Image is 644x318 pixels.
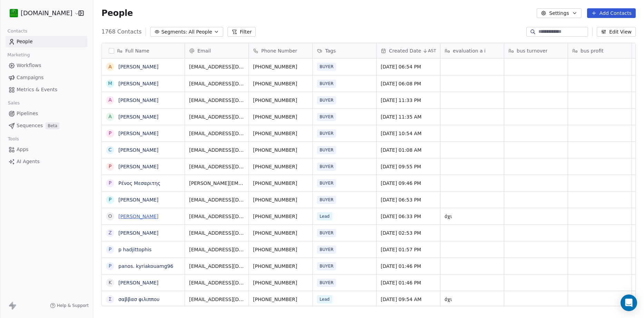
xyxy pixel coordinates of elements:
[428,48,436,54] span: AST
[253,213,308,220] span: [PHONE_NUMBER]
[197,47,211,54] span: Email
[597,27,636,37] button: Edit View
[109,196,111,203] div: P
[381,63,436,70] span: [DATE] 06:54 PM
[109,296,112,303] div: σ
[189,130,244,137] span: [EMAIL_ADDRESS][DOMAIN_NAME]
[317,262,336,270] span: BUYER
[317,229,336,237] span: BUYER
[317,63,336,71] span: BUYER
[185,43,248,58] div: Email
[381,196,436,203] span: [DATE] 06:53 PM
[189,213,244,220] span: [EMAIL_ADDRESS][DOMAIN_NAME]
[17,146,29,153] span: Apps
[108,279,111,286] div: K
[188,28,212,36] span: All People
[161,28,187,36] span: Segments:
[381,263,436,270] span: [DATE] 01:46 PM
[381,296,436,303] span: [DATE] 09:54 AM
[118,81,158,86] a: [PERSON_NAME]
[253,80,308,87] span: [PHONE_NUMBER]
[189,147,244,153] span: [EMAIL_ADDRESS][DOMAIN_NAME]
[118,197,158,203] a: [PERSON_NAME]
[253,246,308,253] span: [PHONE_NUMBER]
[118,147,158,153] a: [PERSON_NAME]
[317,96,336,104] span: BUYER
[118,280,158,286] a: [PERSON_NAME]
[118,214,158,219] a: [PERSON_NAME]
[17,62,41,69] span: Workflows
[253,130,308,137] span: [PHONE_NUMBER]
[453,47,486,54] span: evaluation a i
[253,196,308,203] span: [PHONE_NUMBER]
[517,47,547,54] span: bus turnover
[17,110,38,117] span: Pipelines
[6,144,87,155] a: Apps
[445,296,500,303] span: όχι
[109,262,111,270] div: p
[381,213,436,220] span: [DATE] 06:33 PM
[108,146,112,153] div: C
[381,113,436,120] span: [DATE] 11:35 AM
[108,113,112,120] div: A
[445,213,500,220] span: όχι
[381,130,436,137] span: [DATE] 10:54 AM
[381,80,436,87] span: [DATE] 06:08 PM
[317,146,336,154] span: BUYER
[317,196,336,204] span: BUYER
[317,162,336,171] span: BUYER
[189,180,244,187] span: [PERSON_NAME][EMAIL_ADDRESS][DOMAIN_NAME]
[17,86,57,93] span: Metrics & Events
[381,97,436,104] span: [DATE] 11:33 PM
[253,147,308,153] span: [PHONE_NUMBER]
[504,43,568,58] div: bus turnover
[189,97,244,104] span: [EMAIL_ADDRESS][DOMAIN_NAME]
[621,294,637,311] div: Open Intercom Messenger
[317,179,336,187] span: BUYER
[317,113,336,121] span: BUYER
[317,129,336,138] span: BUYER
[102,43,185,58] div: Full Name
[189,296,244,303] span: [EMAIL_ADDRESS][DOMAIN_NAME]
[377,43,440,58] div: Created DateAST
[580,47,604,54] span: bus profit
[118,263,173,269] a: panos. kyriakouamg96
[118,247,152,252] a: p hadjittophis
[6,36,87,47] a: People
[6,84,87,95] a: Metrics & Events
[50,303,89,308] a: Help & Support
[109,130,111,137] div: P
[108,80,112,87] div: M
[118,114,158,120] a: [PERSON_NAME]
[101,28,142,36] span: 1768 Contacts
[17,38,33,45] span: People
[17,158,40,165] span: AI Agents
[389,47,421,54] span: Created Date
[189,196,244,203] span: [EMAIL_ADDRESS][DOMAIN_NAME]
[261,47,297,54] span: Phone Number
[4,50,33,60] span: Marketing
[317,295,332,303] span: Lead
[118,180,160,186] a: Ρένος Μεσαριτης
[6,60,87,71] a: Workflows
[253,97,308,104] span: [PHONE_NUMBER]
[381,147,436,153] span: [DATE] 01:08 AM
[189,80,244,87] span: [EMAIL_ADDRESS][DOMAIN_NAME]
[189,246,244,253] span: [EMAIL_ADDRESS][DOMAIN_NAME]
[125,47,149,54] span: Full Name
[253,113,308,120] span: [PHONE_NUMBER]
[5,98,23,108] span: Sales
[253,296,308,303] span: [PHONE_NUMBER]
[5,134,22,144] span: Tools
[189,113,244,120] span: [EMAIL_ADDRESS][DOMAIN_NAME]
[6,156,87,167] a: AI Agents
[17,74,43,81] span: Campaigns
[381,246,436,253] span: [DATE] 01:57 PM
[253,163,308,170] span: [PHONE_NUMBER]
[108,213,112,220] div: O
[118,164,158,169] a: [PERSON_NAME]
[17,122,43,129] span: Sequences
[6,72,87,83] a: Campaigns
[253,180,308,187] span: [PHONE_NUMBER]
[101,8,133,18] span: People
